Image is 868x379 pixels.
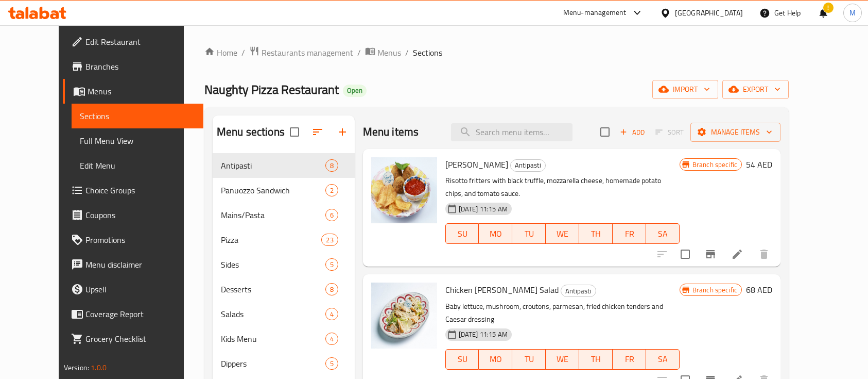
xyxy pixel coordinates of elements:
[326,161,338,171] span: 8
[326,359,338,369] span: 5
[213,351,355,376] div: Dippers5
[85,209,196,221] span: Coupons
[561,285,596,297] span: Antipasti
[646,223,680,244] button: SA
[363,124,419,140] h2: Menu items
[445,349,479,370] button: SU
[326,186,338,195] span: 2
[213,203,355,227] div: Mains/Pasta6
[221,209,325,221] span: Mains/Pasta
[213,302,355,326] div: Salads4
[616,124,649,140] span: Add item
[325,209,338,221] div: items
[221,258,325,271] span: Sides
[483,226,508,241] span: MO
[63,203,204,227] a: Coupons
[85,333,196,345] span: Grocery Checklist
[546,349,579,370] button: WE
[325,308,338,320] div: items
[241,46,245,59] li: /
[510,159,546,172] div: Antipasti
[357,46,361,59] li: /
[563,7,627,19] div: Menu-management
[690,123,780,142] button: Manage items
[512,223,546,244] button: TU
[516,226,542,241] span: TU
[217,124,285,140] h2: Menu sections
[516,352,542,367] span: TU
[63,227,204,252] a: Promotions
[63,29,204,54] a: Edit Restaurant
[698,242,723,267] button: Branch-specific-item
[63,326,204,351] a: Grocery Checklist
[326,309,338,319] span: 4
[213,252,355,277] div: Sides5
[450,226,475,241] span: SU
[579,349,613,370] button: TH
[617,352,642,367] span: FR
[511,159,545,171] span: Antipasti
[221,234,322,246] span: Pizza
[731,83,780,96] span: export
[80,110,196,122] span: Sections
[445,174,680,200] p: Risotto fritters with black truffle, mozzarella cheese, homemade potato chips, and tomato sauce.
[650,226,675,241] span: SA
[63,277,204,302] a: Upsell
[326,334,338,344] span: 4
[451,123,572,141] input: search
[63,302,204,326] a: Coverage Report
[343,85,367,97] div: Open
[63,54,204,79] a: Branches
[445,282,559,298] span: Chicken [PERSON_NAME] Salad
[455,329,512,339] span: [DATE] 11:15 AM
[688,160,741,170] span: Branch specific
[64,361,89,374] span: Version:
[80,159,196,172] span: Edit Menu
[617,226,642,241] span: FR
[405,46,409,59] li: /
[325,159,338,172] div: items
[85,308,196,320] span: Coverage Report
[221,308,325,320] span: Salads
[483,352,508,367] span: MO
[322,235,337,245] span: 23
[213,277,355,302] div: Desserts8
[479,349,512,370] button: MO
[284,121,305,143] span: Select all sections
[479,223,512,244] button: MO
[377,46,401,59] span: Menus
[85,234,196,246] span: Promotions
[583,352,609,367] span: TH
[85,60,196,73] span: Branches
[72,153,204,178] a: Edit Menu
[550,352,575,367] span: WE
[661,83,710,96] span: import
[445,157,508,172] span: [PERSON_NAME]
[305,120,330,144] span: Sort sections
[674,243,696,265] span: Select to update
[688,285,741,295] span: Branch specific
[849,7,856,19] span: M
[646,349,680,370] button: SA
[221,159,325,172] span: Antipasti
[321,234,338,246] div: items
[618,126,646,138] span: Add
[221,184,325,196] span: Panuozzo Sandwich
[221,333,325,345] span: Kids Menu
[550,226,575,241] span: WE
[325,258,338,271] div: items
[80,135,196,147] span: Full Menu View
[213,178,355,203] div: Panuozzo Sandwich2
[204,78,339,101] span: Naughty Pizza Restaurant
[85,283,196,295] span: Upsell
[731,248,743,260] a: Edit menu item
[213,153,355,178] div: Antipasti8
[262,46,353,59] span: Restaurants management
[561,285,596,297] div: Antipasti
[72,128,204,153] a: Full Menu View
